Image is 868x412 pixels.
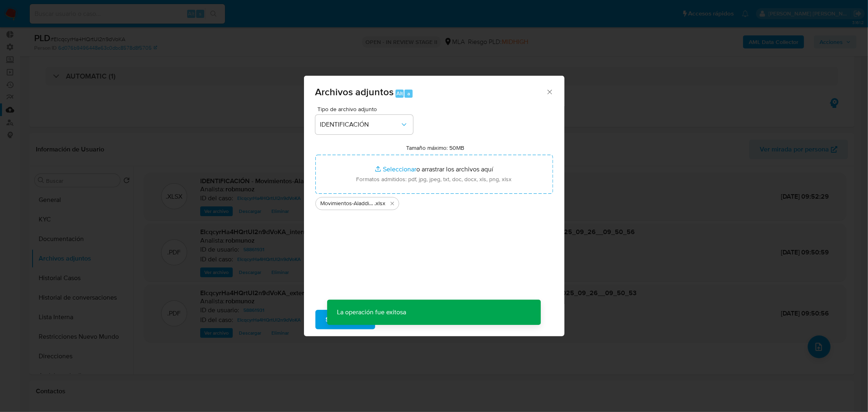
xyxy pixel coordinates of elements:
[320,121,400,129] span: IDENTIFICACIÓN
[387,199,397,208] button: Eliminar Movimientos-Aladdin- ID 58861931.xlsx
[389,311,415,329] span: Cancelar
[375,199,386,208] span: .xlsx
[315,85,394,99] span: Archivos adjuntos
[315,310,375,329] button: Subir archivo
[407,90,410,97] span: a
[315,194,553,210] ul: Archivos seleccionados
[396,90,403,97] span: Alt
[546,88,553,95] button: Cerrar
[327,300,416,325] p: La operación fue exitosa
[406,144,464,151] label: Tamaño máximo: 50MB
[315,115,413,134] button: IDENTIFICACIÓN
[326,311,365,329] span: Subir archivo
[321,199,375,208] span: Movimientos-Aladdin- ID 58861931
[317,106,415,112] span: Tipo de archivo adjunto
